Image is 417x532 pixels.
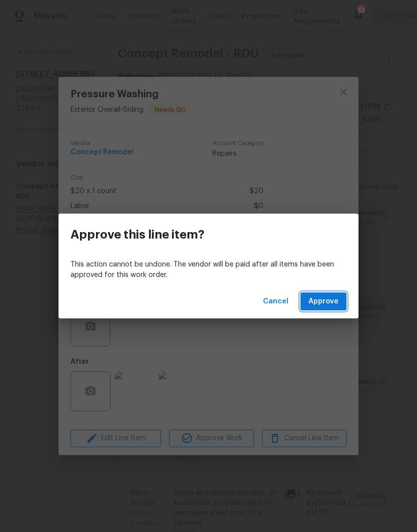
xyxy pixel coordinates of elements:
[263,295,288,308] span: Cancel
[259,292,292,311] button: Cancel
[308,295,338,308] span: Approve
[70,228,204,242] h3: Approve this line item?
[300,292,346,311] button: Approve
[70,260,346,280] p: This action cannot be undone. The vendor will be paid after all items have been approved for this...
